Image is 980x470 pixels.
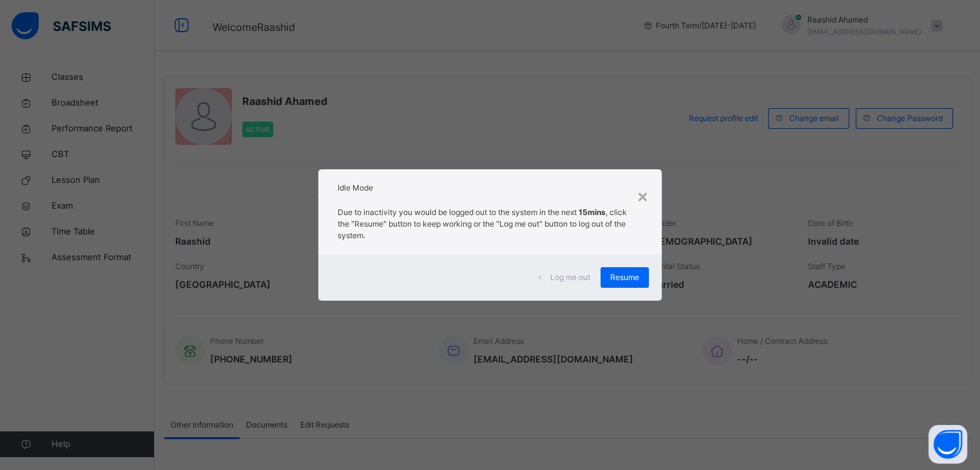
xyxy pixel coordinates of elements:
span: Resume [610,272,639,283]
h2: Idle Mode [338,182,642,194]
span: Log me out [550,272,590,283]
strong: 15mins [579,207,606,217]
div: × [637,182,649,209]
button: Open asap [928,425,967,464]
p: Due to inactivity you would be logged out to the system in the next , click the "Resume" button t... [338,207,642,241]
